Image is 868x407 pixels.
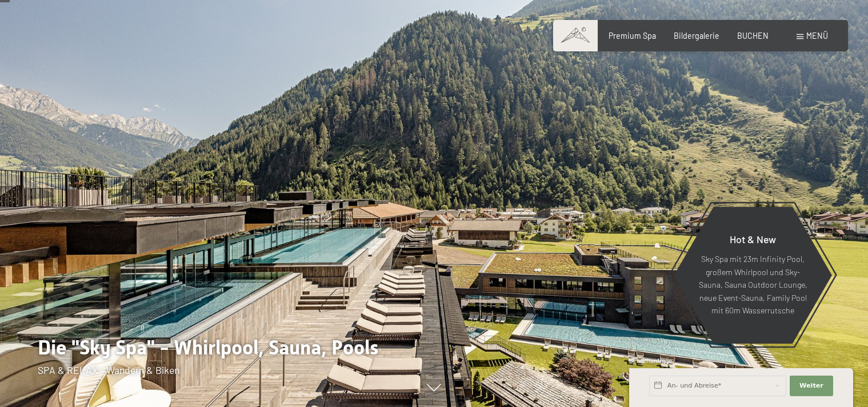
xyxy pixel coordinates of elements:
span: Menü [806,31,828,41]
span: Hot & New [730,233,776,245]
span: Schnellanfrage [629,357,672,364]
a: BUCHEN [737,31,769,41]
a: Bildergalerie [674,31,719,41]
a: Premium Spa [609,31,656,41]
button: Weiter [790,376,833,396]
a: Hot & New Sky Spa mit 23m Infinity Pool, großem Whirlpool und Sky-Sauna, Sauna Outdoor Lounge, ne... [673,206,833,344]
span: Weiter [799,381,823,390]
p: Sky Spa mit 23m Infinity Pool, großem Whirlpool und Sky-Sauna, Sauna Outdoor Lounge, neue Event-S... [698,253,807,317]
